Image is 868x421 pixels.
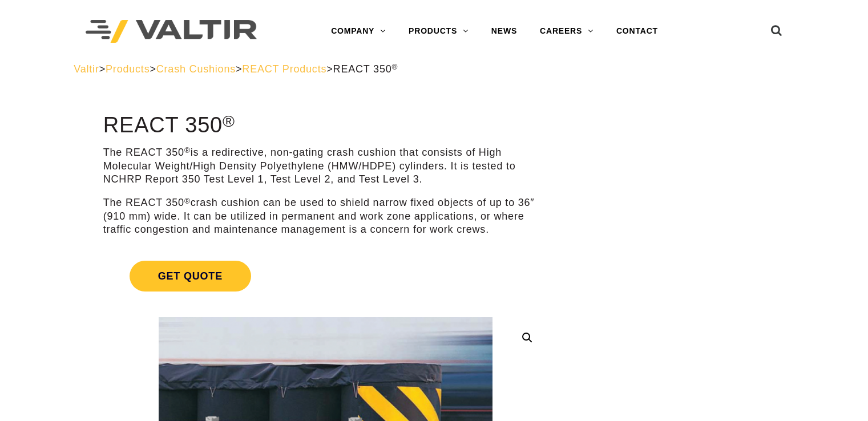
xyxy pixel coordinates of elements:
[156,63,236,75] a: Crash Cushions
[106,63,150,75] a: Products
[103,196,548,236] p: The REACT 350 crash cushion can be used to shield narrow fixed objects of up to 36″ (910 mm) wide...
[480,20,528,43] a: NEWS
[86,20,257,43] img: Valtir
[333,63,398,75] span: REACT 350
[392,63,398,71] sup: ®
[528,20,605,43] a: CAREERS
[103,247,548,305] a: Get Quote
[397,20,480,43] a: PRODUCTS
[74,63,99,75] a: Valtir
[320,20,397,43] a: COMPANY
[130,261,251,292] span: Get Quote
[74,63,794,76] div: > > > >
[184,197,191,205] sup: ®
[103,114,548,137] h1: REACT 350
[103,146,548,186] p: The REACT 350 is a redirective, non-gating crash cushion that consists of High Molecular Weight/H...
[242,63,326,75] a: REACT Products
[223,112,235,130] sup: ®
[605,20,669,43] a: CONTACT
[184,146,191,155] sup: ®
